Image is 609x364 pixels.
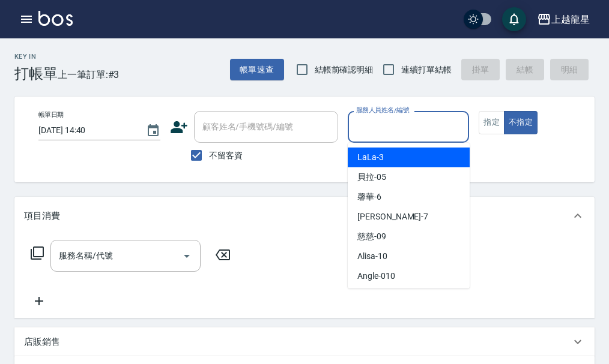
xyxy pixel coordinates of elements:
button: Open [177,246,196,266]
div: 上越龍星 [551,12,590,27]
button: Choose date, selected date is 2025-08-17 [139,116,168,145]
span: [PERSON_NAME] -7 [357,210,428,223]
button: save [502,7,526,31]
p: 項目消費 [24,210,60,222]
span: 貝拉 -05 [357,171,386,183]
span: 連續打單結帳 [401,64,452,76]
button: 帳單速查 [230,59,284,81]
span: 結帳前確認明細 [315,64,374,76]
span: 不留客資 [209,149,243,162]
button: 不指定 [504,111,538,134]
span: 慈慈 -09 [357,230,386,243]
div: 項目消費 [14,197,595,235]
span: Alisa -10 [357,250,387,263]
img: Logo [38,11,73,26]
div: 店販銷售 [14,327,595,356]
span: Angle -010 [357,270,395,282]
label: 帳單日期 [38,110,64,119]
span: 馨華 -6 [357,191,381,203]
label: 服務人員姓名/編號 [356,106,409,115]
button: 上越龍星 [532,7,595,32]
h2: Key In [14,53,58,61]
input: YYYY/MM/DD hh:mm [38,121,134,140]
p: 店販銷售 [24,336,60,348]
span: 上一筆訂單:#3 [58,67,120,82]
h3: 打帳單 [14,65,58,82]
span: LaLa -3 [357,151,384,164]
button: 指定 [479,111,504,134]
